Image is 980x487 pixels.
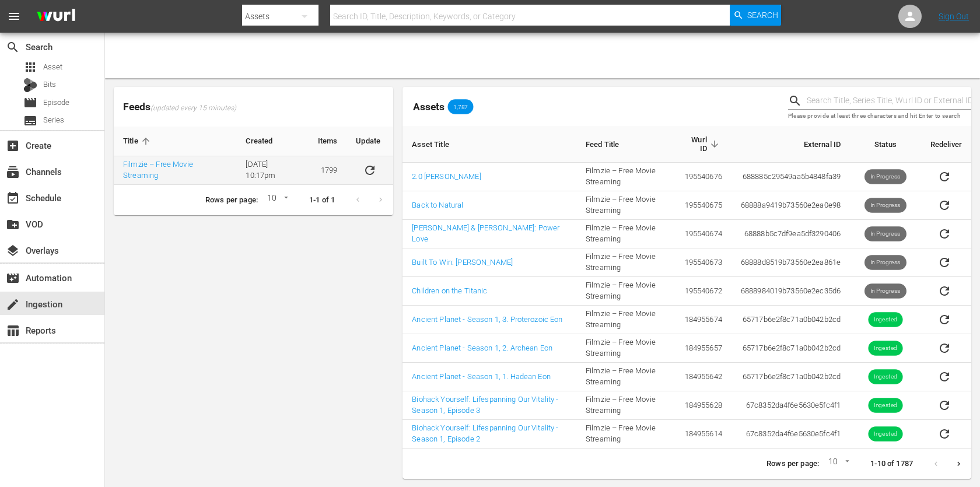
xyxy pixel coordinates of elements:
[262,191,290,209] div: 10
[730,5,781,26] button: Search
[674,248,731,277] td: 195540673
[731,163,850,191] td: 688885c29549aa5b4848fa39
[674,306,731,334] td: 184955674
[576,420,674,449] td: Filmzie – Free Movie Streaming
[576,334,674,363] td: Filmzie – Free Movie Streaming
[6,165,20,179] span: Channels
[747,5,778,26] span: Search
[309,127,347,156] th: Items
[23,78,37,92] div: Bits
[731,334,850,363] td: 65717b6e2f8c71a0b042b2cd
[864,201,907,210] span: In Progress
[731,248,850,277] td: 68888d8519b73560e2ea861e
[412,286,487,295] a: Children on the Titanic
[731,126,850,163] th: External ID
[23,96,37,110] span: Episode
[674,277,731,306] td: 195540672
[683,135,722,153] span: Wurl ID
[412,423,558,443] a: Biohack Yourself: Lifespanning Our Vitality - Season 1, Episode 2
[674,391,731,420] td: 184955628
[412,372,551,381] a: Ancient Planet - Season 1, 1. Hadean Eon
[412,139,464,149] span: Asset Title
[731,306,850,334] td: 65717b6e2f8c71a0b042b2cd
[6,271,20,285] span: Automation
[731,391,850,420] td: 67c8352da4f6e5630e5fc4f1
[868,373,902,381] span: Ingested
[6,244,20,258] span: Overlays
[412,395,558,415] a: Biohack Yourself: Lifespanning Our Vitality - Season 1, Episode 3
[123,136,153,146] span: Title
[6,191,20,205] span: Schedule
[864,173,907,181] span: In Progress
[246,136,288,146] span: Created
[947,453,970,475] button: Next page
[868,344,902,353] span: Ingested
[674,334,731,363] td: 184955657
[412,258,513,267] a: Built To Win: [PERSON_NAME]
[28,3,84,30] img: ans4CAIJ8jUAAAAAAAAAAAAAAAAAAAAAAAAgQb4GAAAAAAAAAAAAAAAAAAAAAAAAJMjXAAAAAAAAAAAAAAAAAAAAAAAAgAT5G...
[576,248,674,277] td: Filmzie – Free Movie Streaming
[864,287,907,296] span: In Progress
[309,195,335,206] p: 1-1 of 1
[123,160,193,180] a: Filmzie – Free Movie Streaming
[674,163,731,191] td: 195540676
[43,114,64,126] span: Series
[576,191,674,220] td: Filmzie – Free Movie Streaming
[346,127,393,156] th: Update
[868,316,902,324] span: Ingested
[6,324,20,338] span: Reports
[114,97,393,117] span: Feeds
[788,111,971,121] p: Please provide at least three characters and hit Enter to search
[236,156,308,185] td: [DATE] 10:17pm
[412,344,552,352] a: Ancient Planet - Season 1, 2. Archean Eon
[576,126,674,163] th: Feed Title
[413,101,444,113] span: Assets
[674,220,731,248] td: 195540674
[576,306,674,334] td: Filmzie – Free Movie Streaming
[412,172,481,181] a: 2.0 [PERSON_NAME]
[6,218,20,232] span: VOD
[6,297,20,311] span: Ingestion
[7,9,21,23] span: menu
[412,315,562,324] a: Ancient Planet - Season 1, 3. Proterozoic Eon
[731,420,850,449] td: 67c8352da4f6e5630e5fc4f1
[309,156,347,185] td: 1799
[870,458,913,470] p: 1-10 of 1787
[731,220,850,248] td: 68888b5c7df9ea5df3290406
[576,391,674,420] td: Filmzie – Free Movie Streaming
[921,126,971,163] th: Redeliver
[205,195,258,206] p: Rows per page:
[850,126,921,163] th: Status
[576,363,674,391] td: Filmzie – Free Movie Streaming
[6,40,20,54] span: Search
[674,420,731,449] td: 184955614
[402,126,971,449] table: sticky table
[939,12,969,21] a: Sign Out
[868,401,902,410] span: Ingested
[43,97,69,108] span: Episode
[731,363,850,391] td: 65717b6e2f8c71a0b042b2cd
[868,430,902,439] span: Ingested
[43,61,62,73] span: Asset
[576,163,674,191] td: Filmzie – Free Movie Streaming
[23,114,37,128] span: Series
[766,458,819,470] p: Rows per page:
[731,191,850,220] td: 68888a9419b73560e2ea0e98
[447,103,473,110] span: 1,787
[576,220,674,248] td: Filmzie – Free Movie Streaming
[807,92,971,110] input: Search Title, Series Title, Wurl ID or External ID
[150,104,236,113] span: (updated every 15 minutes)
[412,201,463,209] a: Back to Natural
[6,139,20,153] span: Create
[114,127,393,185] table: sticky table
[674,363,731,391] td: 184955642
[864,258,907,267] span: In Progress
[23,60,37,74] span: Asset
[824,455,852,472] div: 10
[864,230,907,239] span: In Progress
[576,277,674,306] td: Filmzie – Free Movie Streaming
[43,79,56,90] span: Bits
[731,277,850,306] td: 6888984019b73560e2ec35d6
[674,191,731,220] td: 195540675
[412,223,559,243] a: [PERSON_NAME] & [PERSON_NAME]: Power Love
